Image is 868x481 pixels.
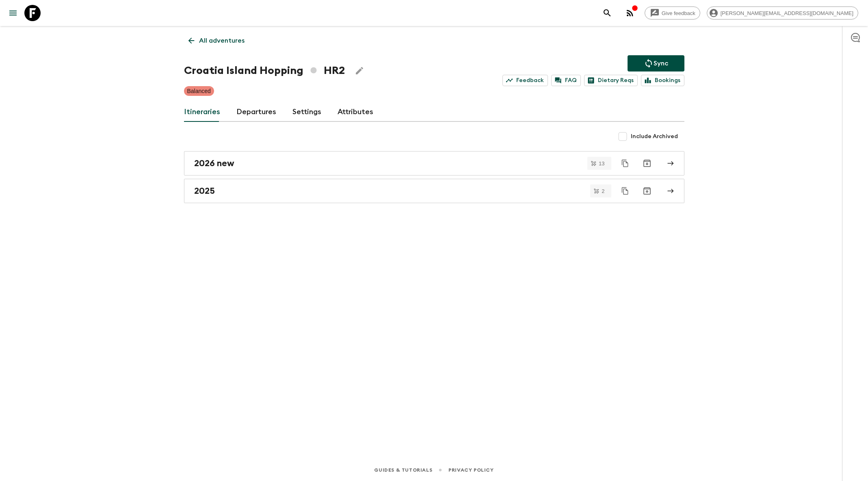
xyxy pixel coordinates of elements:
span: 2 [597,188,609,194]
p: All adventures [199,36,245,45]
a: 2025 [184,179,684,203]
a: Dietary Reqs [584,75,638,86]
a: Give feedback [645,6,700,19]
h2: 2025 [194,186,215,196]
a: FAQ [551,75,581,86]
div: [PERSON_NAME][EMAIL_ADDRESS][DOMAIN_NAME] [707,6,858,19]
a: Attributes [338,102,373,122]
span: 13 [594,161,609,166]
button: Duplicate [618,156,632,171]
span: Include Archived [631,132,678,141]
button: Sync adventure departures to the booking engine [628,55,684,71]
h1: Croatia Island Hopping HR2 [184,63,345,79]
p: Sync [654,58,668,68]
button: menu [5,5,21,21]
a: All adventures [184,32,249,49]
button: Archive [639,183,655,199]
a: Settings [292,102,321,122]
p: Balanced [187,87,211,95]
a: Departures [236,102,276,122]
a: 2026 new [184,151,684,175]
a: Bookings [641,75,684,86]
button: Archive [639,155,655,171]
h2: 2026 new [194,158,234,169]
span: [PERSON_NAME][EMAIL_ADDRESS][DOMAIN_NAME] [716,10,858,16]
a: Itineraries [184,102,220,122]
a: Privacy Policy [448,466,494,474]
a: Feedback [502,75,548,86]
button: Duplicate [618,184,632,198]
span: Give feedback [657,10,700,16]
button: Edit Adventure Title [351,63,368,79]
a: Guides & Tutorials [374,466,432,474]
button: search adventures [599,5,615,21]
